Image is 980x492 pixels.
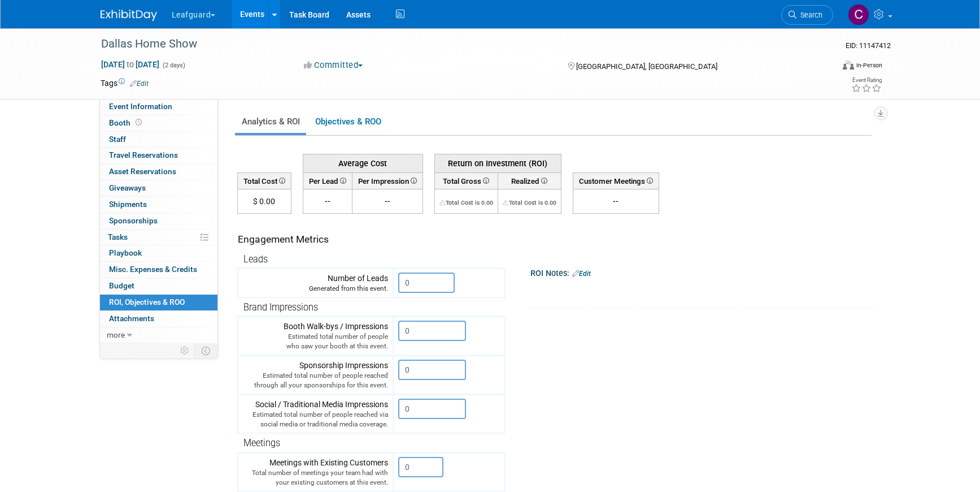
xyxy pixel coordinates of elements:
th: Realized [498,172,561,189]
span: [GEOGRAPHIC_DATA], [GEOGRAPHIC_DATA] [576,62,717,71]
div: Estimated total number of people reached through all your sponsorships for this event. [243,371,388,390]
img: Clayton Stackpole [848,4,869,25]
th: Total Gross [434,172,498,189]
span: to [125,60,136,69]
span: Brand Impressions [243,302,318,313]
button: Committed [300,59,367,71]
a: more [100,327,217,343]
span: Budget [109,281,134,290]
span: Sponsorships [109,216,158,225]
span: Booth not reserved yet [133,118,144,127]
div: Meetings with Existing Customers [243,457,388,487]
a: ROI, Objectives & ROO [100,295,217,310]
a: Event Information [100,99,217,115]
span: Meetings [243,438,280,448]
div: Generated from this event. [243,284,388,294]
div: Event Format [766,59,883,76]
a: Asset Reservations [100,164,217,180]
div: Booth Walk-bys / Impressions [243,321,388,351]
a: Attachments [100,311,217,327]
div: Estimated total number of people who saw your booth at this event. [243,332,388,351]
td: $ 0.00 [237,189,291,214]
span: Staff [109,135,126,144]
span: Shipments [109,200,147,209]
span: -- [325,197,330,206]
a: Giveaways [100,180,217,196]
span: Playbook [109,248,142,257]
a: Analytics & ROI [235,111,306,133]
td: Toggle Event Tabs [194,343,217,358]
div: Event Rating [851,77,882,83]
span: Event ID: 11147412 [846,41,891,50]
a: Sponsorships [100,213,217,229]
div: Dallas Home Show [97,34,816,54]
div: Sponsorship Impressions [243,360,388,390]
span: Travel Reservations [109,150,178,159]
div: Social / Traditional Media Impressions [243,399,388,429]
th: Return on Investment (ROI) [434,154,561,172]
div: The Total Cost for this event needs to be greater than 0.00 in order for ROI to get calculated. S... [503,196,556,207]
span: Search [796,11,822,19]
div: Total number of meetings your team had with your existing customers at this event. [243,468,388,487]
a: Search [781,5,833,25]
th: Total Cost [237,172,291,189]
div: Engagement Metrics [238,232,500,247]
div: In-Person [856,61,882,70]
span: Attachments [109,314,154,323]
div: Estimated total number of people reached via social media or traditional media coverage. [243,410,388,429]
span: Event Information [109,102,172,111]
span: Tasks [108,232,128,241]
th: Per Impression [352,172,423,189]
div: ROI Notes: [530,265,877,279]
td: Tags [101,77,149,89]
a: Misc. Expenses & Credits [100,262,217,278]
span: ROI, Objectives & ROO [109,297,185,307]
span: [DATE] [DATE] [101,59,160,70]
a: Edit [130,80,149,88]
div: -- [578,196,654,207]
span: Leads [243,254,268,265]
a: Playbook [100,245,217,261]
img: Format-Inperson.png [843,61,854,70]
span: Asset Reservations [109,167,176,176]
span: Misc. Expenses & Credits [109,265,197,274]
span: more [107,330,125,339]
a: Tasks [100,230,217,245]
th: Average Cost [303,154,423,172]
a: Booth [100,115,217,131]
a: Edit [572,270,591,278]
th: Customer Meetings [573,172,659,189]
span: -- [385,197,390,206]
div: The Total Cost for this event needs to be greater than 0.00 in order for ROI to get calculated. S... [439,196,493,207]
img: ExhibitDay [101,10,157,21]
div: Number of Leads [243,273,388,294]
span: (2 days) [162,62,185,69]
a: Shipments [100,197,217,213]
th: Per Lead [303,172,352,189]
a: Budget [100,278,217,294]
a: Staff [100,132,217,148]
td: Personalize Event Tab Strip [175,343,195,358]
span: Booth [109,118,144,127]
a: Travel Reservations [100,148,217,163]
a: Objectives & ROO [308,111,387,133]
span: Giveaways [109,183,146,192]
